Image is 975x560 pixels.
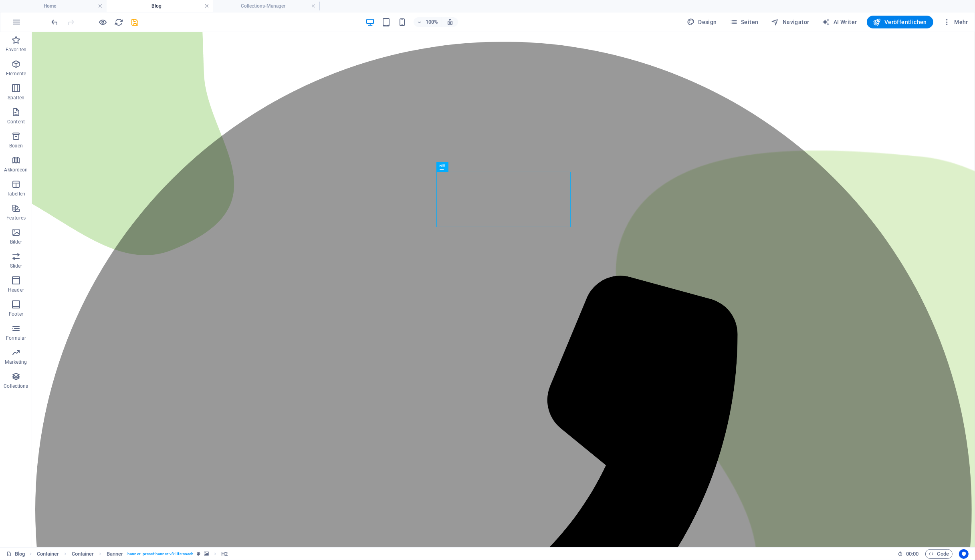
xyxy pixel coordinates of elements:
p: Slider [10,263,22,269]
p: Formular [6,335,26,341]
button: Design [684,16,720,28]
div: Design (Strg+Alt+Y) [684,16,720,28]
p: Marketing [5,359,27,365]
span: . banner .preset-banner-v3-life-coach [126,549,194,559]
h4: Collections-Manager [213,2,320,10]
p: Features [6,215,26,221]
button: Navigator [768,16,813,28]
button: Usercentrics [959,549,969,559]
p: Favoriten [6,46,26,53]
span: Code [929,549,949,559]
i: Rückgängig: Seiten ändern (Strg+Z) [50,18,60,27]
i: Bei Größenänderung Zoomstufe automatisch an das gewählte Gerät anpassen. [446,18,454,26]
a: Klick, um Auswahl aufzuheben. Doppelklick öffnet Seitenverwaltung [6,549,25,559]
button: Klicke hier, um den Vorschau-Modus zu verlassen [98,17,108,27]
span: Klick zum Auswählen. Doppelklick zum Bearbeiten [37,549,59,559]
p: Tabellen [7,191,25,197]
i: Element verfügt über einen Hintergrund [204,552,209,556]
i: Dieses Element ist ein anpassbares Preset [197,552,200,556]
button: undo [50,17,60,27]
span: Design [687,18,717,26]
button: AI Writer [819,16,860,28]
button: save [130,17,140,27]
span: AI Writer [822,18,857,26]
p: Collections [4,383,28,389]
span: Veröffentlichen [873,18,927,26]
h6: 100% [426,17,438,27]
span: Klick zum Auswählen. Doppelklick zum Bearbeiten [107,549,123,559]
p: Boxen [9,143,23,149]
p: Spalten [8,95,24,101]
span: Mehr [943,18,968,26]
nav: breadcrumb [37,549,228,559]
p: Footer [9,311,23,317]
p: Elemente [6,71,26,77]
p: Content [7,119,25,125]
button: 100% [414,17,442,27]
p: Header [8,287,24,293]
h4: Blog [107,2,213,10]
span: Seiten [730,18,759,26]
button: Veröffentlichen [867,16,933,28]
button: reload [114,17,124,27]
i: Seite neu laden [115,18,124,27]
p: Akkordeon [4,167,28,173]
button: Mehr [940,16,971,28]
span: : [912,551,913,557]
i: Save (Ctrl+S) [131,18,140,27]
span: Klick zum Auswählen. Doppelklick zum Bearbeiten [221,549,228,559]
span: 00 00 [906,549,918,559]
h6: Session-Zeit [898,549,919,559]
button: Code [925,549,953,559]
span: Klick zum Auswählen. Doppelklick zum Bearbeiten [72,549,94,559]
span: Navigator [771,18,809,26]
p: Bilder [10,239,22,245]
button: Seiten [727,16,762,28]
